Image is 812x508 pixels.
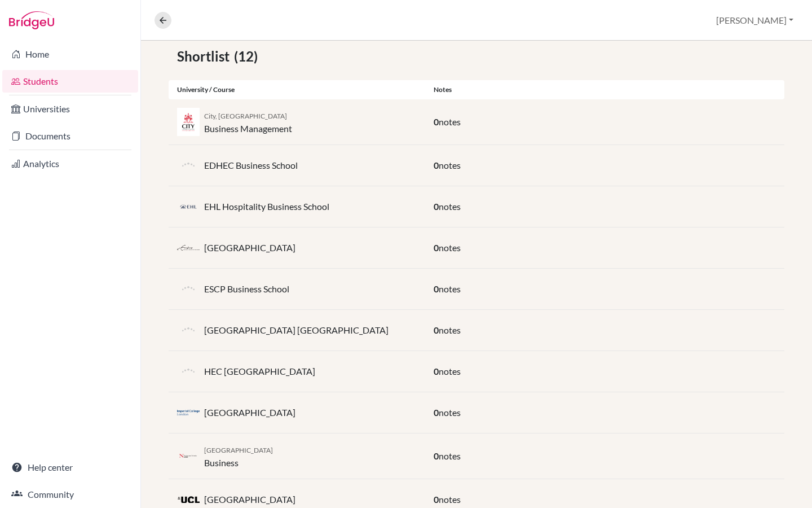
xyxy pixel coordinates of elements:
[434,283,439,294] span: 0
[9,11,54,29] img: Bridge-U
[204,200,329,213] p: EHL Hospitality Business School
[177,244,200,252] img: nl_eur_4vlv7oka.png
[204,159,298,172] p: EDHEC Business School
[434,242,439,253] span: 0
[439,450,461,461] span: notes
[2,43,138,65] a: Home
[439,494,461,505] span: notes
[439,325,461,335] span: notes
[434,366,439,376] span: 0
[204,406,295,419] p: [GEOGRAPHIC_DATA]
[177,108,200,136] img: gb_c60_yqmnojjt.jpeg
[204,446,273,454] span: [GEOGRAPHIC_DATA]
[177,409,200,417] img: gb_i50_39g5eeto.png
[711,10,798,31] button: [PERSON_NAME]
[204,282,289,296] p: ESCP Business School
[2,152,138,175] a: Analytics
[204,112,287,120] span: City, [GEOGRAPHIC_DATA]
[2,70,138,93] a: Students
[177,319,200,341] img: default-university-logo-42dd438d0b49c2174d4c41c49dcd67eec2da6d16b3a2f6d5de70cc347232e317.png
[434,116,439,127] span: 0
[434,407,439,418] span: 0
[439,407,461,418] span: notes
[169,85,425,95] div: University / Course
[425,85,784,95] div: Notes
[2,125,138,147] a: Documents
[177,278,200,300] img: default-university-logo-42dd438d0b49c2174d4c41c49dcd67eec2da6d16b3a2f6d5de70cc347232e317.png
[177,452,200,461] img: gb_n53_xrcmq2uy.png
[2,98,138,120] a: Universities
[434,494,439,505] span: 0
[177,360,200,383] img: default-university-logo-42dd438d0b49c2174d4c41c49dcd67eec2da6d16b3a2f6d5de70cc347232e317.png
[204,493,295,506] p: [GEOGRAPHIC_DATA]
[177,496,200,502] img: gb_u80_k_0s28jx.png
[204,241,295,255] p: [GEOGRAPHIC_DATA]
[434,450,439,461] span: 0
[439,283,461,294] span: notes
[204,443,273,470] div: Business
[439,160,461,170] span: notes
[439,242,461,253] span: notes
[439,116,461,127] span: notes
[177,46,234,67] span: Shortlist
[434,160,439,170] span: 0
[204,365,315,378] p: HEC [GEOGRAPHIC_DATA]
[439,366,461,376] span: notes
[434,325,439,335] span: 0
[204,108,292,135] div: Business Management
[204,323,389,337] p: [GEOGRAPHIC_DATA] [GEOGRAPHIC_DATA]
[434,201,439,212] span: 0
[234,46,262,67] span: (12)
[439,201,461,212] span: notes
[2,483,138,506] a: Community
[177,154,200,177] img: default-university-logo-42dd438d0b49c2174d4c41c49dcd67eec2da6d16b3a2f6d5de70cc347232e317.png
[2,456,138,479] a: Help center
[177,202,200,211] img: ch_ehl_1k4l9xwt.png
